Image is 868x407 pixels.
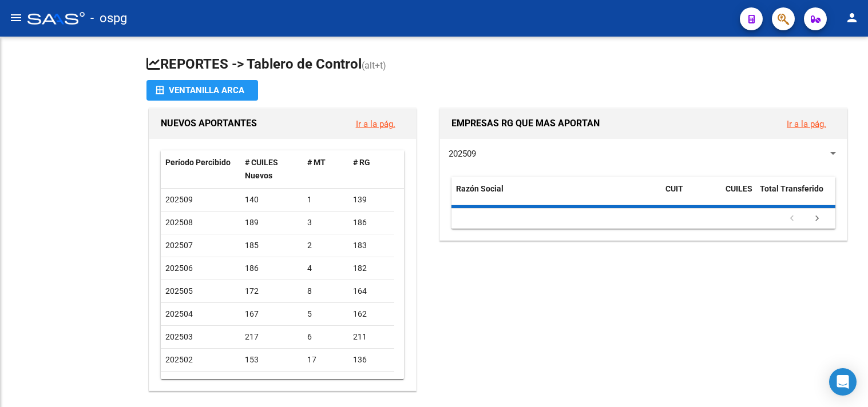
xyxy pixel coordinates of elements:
[245,193,298,206] div: 140
[146,55,850,75] h1: REPORTES -> Tablero de Control
[156,80,249,101] div: Ventanilla ARCA
[307,158,326,167] span: # MT
[245,353,298,366] div: 153
[778,113,835,134] button: Ir a la pág.
[165,309,193,318] span: 202504
[356,119,395,129] a: Ir a la pág.
[245,330,298,344] div: 217
[353,308,390,321] div: 162
[165,332,193,341] span: 202503
[661,177,721,214] datatable-header-cell: CUIT
[755,177,835,214] datatable-header-cell: Total Transferido
[245,216,298,229] div: 189
[307,285,344,298] div: 8
[165,264,193,273] span: 202506
[451,118,600,129] span: EMPRESAS RG QUE MAS APORTAN
[353,158,370,167] span: # RG
[307,376,344,389] div: 16
[307,353,344,366] div: 17
[353,239,390,252] div: 183
[307,262,344,275] div: 4
[353,262,390,275] div: 182
[781,213,803,225] a: go to previous page
[240,150,303,188] datatable-header-cell: # CUILES Nuevos
[362,60,386,71] span: (alt+t)
[90,6,127,31] span: - ospg
[353,193,390,206] div: 139
[307,239,344,252] div: 2
[347,113,405,134] button: Ir a la pág.
[165,195,193,204] span: 202509
[161,150,240,188] datatable-header-cell: Período Percibido
[760,184,823,193] span: Total Transferido
[9,11,23,25] mat-icon: menu
[161,118,257,129] span: NUEVOS APORTANTES
[307,330,344,344] div: 6
[165,286,193,296] span: 202505
[307,308,344,321] div: 5
[303,150,348,188] datatable-header-cell: # MT
[245,262,298,275] div: 186
[451,177,661,214] datatable-header-cell: Razón Social
[307,216,344,229] div: 3
[787,119,826,129] a: Ir a la pág.
[146,80,258,101] button: Ventanilla ARCA
[456,184,504,193] span: Razón Social
[245,308,298,321] div: 167
[165,355,193,364] span: 202502
[449,149,476,159] span: 202509
[245,158,278,180] span: # CUILES Nuevos
[353,353,390,366] div: 136
[353,216,390,229] div: 186
[165,158,231,167] span: Período Percibido
[726,184,752,193] span: CUILES
[307,193,344,206] div: 1
[353,376,390,389] div: 174
[829,368,857,396] div: Open Intercom Messenger
[353,330,390,344] div: 211
[165,378,193,387] span: 202501
[348,150,394,188] datatable-header-cell: # RG
[245,239,298,252] div: 185
[721,177,755,214] datatable-header-cell: CUILES
[245,376,298,389] div: 190
[245,285,298,298] div: 172
[165,218,193,227] span: 202508
[165,241,193,250] span: 202507
[353,285,390,298] div: 164
[845,11,859,25] mat-icon: person
[665,184,683,193] span: CUIT
[806,213,828,225] a: go to next page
